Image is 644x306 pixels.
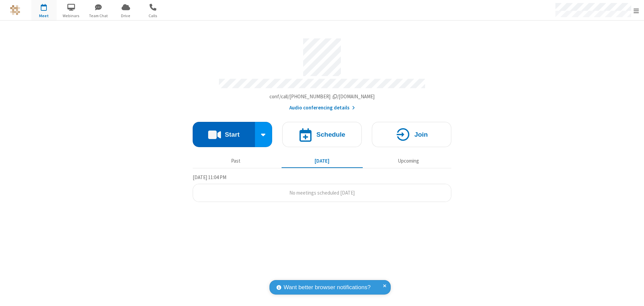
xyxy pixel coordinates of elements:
div: Start conference options [255,122,272,147]
span: Drive [113,13,138,19]
button: Copy my meeting room linkCopy my meeting room link [269,93,375,101]
section: Today's Meetings [193,173,451,202]
button: Join [372,122,451,147]
button: [DATE] [282,155,363,167]
button: Start [193,122,255,147]
section: Account details [193,33,451,112]
span: Copy my meeting room link [269,93,375,100]
img: QA Selenium DO NOT DELETE OR CHANGE [10,5,20,15]
span: Webinars [59,13,84,19]
span: Meet [31,13,57,19]
span: Team Chat [86,13,111,19]
button: Upcoming [368,155,449,167]
h4: Start [225,131,239,138]
button: Past [195,155,277,167]
button: Audio conferencing details [289,104,355,112]
span: No meetings scheduled [DATE] [289,190,355,196]
h4: Schedule [316,131,345,138]
span: Calls [140,13,166,19]
button: Schedule [282,122,362,147]
h4: Join [414,131,428,138]
span: [DATE] 11:04 PM [193,174,226,180]
span: Want better browser notifications? [284,283,371,292]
